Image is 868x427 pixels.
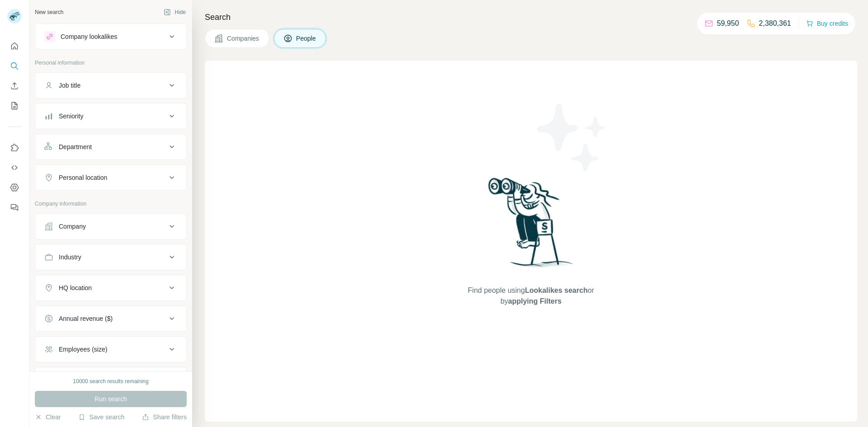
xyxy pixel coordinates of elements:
div: Job title [59,81,80,90]
span: applying Filters [508,297,561,305]
button: Search [7,58,22,74]
div: Company lookalikes [61,32,117,41]
span: Find people using or by [458,285,603,307]
button: Department [35,136,186,158]
button: Use Surfe API [7,160,22,176]
div: Company [59,222,86,231]
div: 10000 search results remaining [73,377,148,385]
div: HQ location [59,283,92,292]
button: Use Surfe on LinkedIn [7,140,22,156]
button: Technologies [35,369,186,391]
div: Seniority [59,112,83,121]
button: Enrich CSV [7,78,22,94]
button: Quick start [7,38,22,54]
h4: Search [205,11,857,23]
img: Surfe Illustration - Stars [531,97,613,178]
p: 59,950 [717,18,739,29]
span: Lookalikes search [525,286,588,294]
div: New search [35,8,63,16]
button: Annual revenue ($) [35,308,186,329]
p: Company information [35,200,187,208]
span: People [296,34,317,43]
button: Company lookalikes [35,26,186,47]
button: Buy credits [806,17,848,30]
button: Dashboard [7,179,22,196]
button: Save search [78,413,124,422]
button: Clear [35,413,61,422]
div: Annual revenue ($) [59,314,113,323]
p: 2,380,361 [759,18,791,29]
span: Companies [227,34,260,43]
button: Seniority [35,105,186,127]
div: Personal location [59,173,107,182]
button: Industry [35,246,186,268]
p: Personal information [35,59,187,67]
button: Job title [35,75,186,96]
button: Share filters [142,413,187,422]
button: Company [35,216,186,237]
div: Industry [59,253,81,262]
button: My lists [7,98,22,114]
div: Department [59,142,92,151]
img: Surfe Illustration - Woman searching with binoculars [484,175,578,276]
button: Personal location [35,167,186,188]
button: Employees (size) [35,338,186,360]
button: Feedback [7,199,22,216]
button: HQ location [35,277,186,299]
div: Employees (size) [59,345,107,354]
button: Hide [157,5,192,19]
